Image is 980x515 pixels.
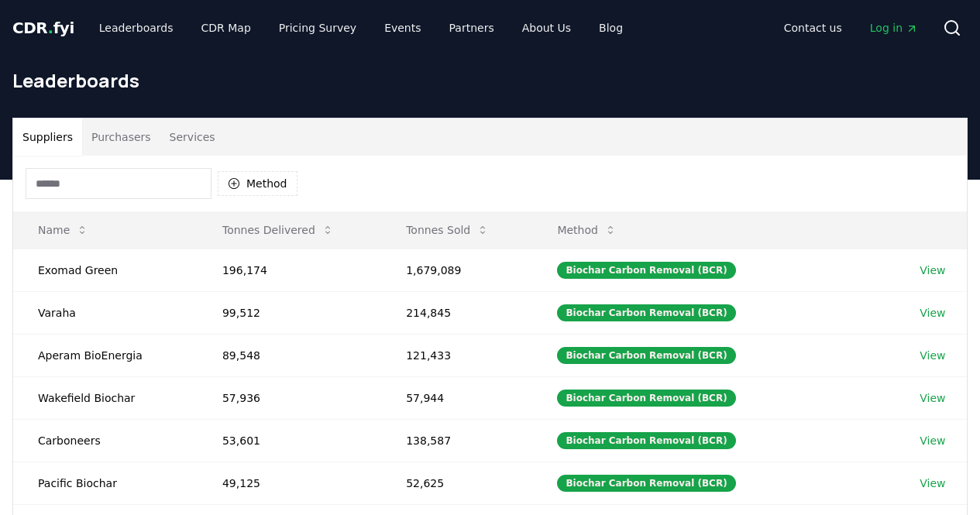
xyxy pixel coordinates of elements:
a: Pricing Survey [266,14,369,42]
td: Wakefield Biochar [13,376,198,419]
td: 52,625 [381,462,532,504]
button: Method [218,171,297,196]
span: CDR fyi [12,19,74,37]
button: Suppliers [13,118,82,156]
a: View [920,390,945,406]
h1: Leaderboards [12,68,968,93]
span: Log in [870,20,918,36]
a: Leaderboards [87,14,186,42]
a: View [920,348,945,363]
a: About Us [510,14,583,42]
a: View [920,305,945,321]
td: 1,679,089 [381,249,532,291]
td: Pacific Biochar [13,462,198,504]
a: Contact us [772,14,854,42]
a: View [920,263,945,278]
div: Biochar Carbon Removal (BCR) [557,347,735,364]
a: Blog [586,14,635,42]
td: 121,433 [381,334,532,376]
nav: Main [87,14,635,42]
td: 99,512 [198,291,381,334]
td: Aperam BioEnergia [13,334,198,376]
td: 57,944 [381,376,532,419]
td: 214,845 [381,291,532,334]
div: Biochar Carbon Removal (BCR) [557,304,735,321]
a: Events [372,14,433,42]
button: Name [26,215,101,245]
button: Services [160,118,225,156]
button: Tonnes Sold [394,215,501,245]
td: Exomad Green [13,249,198,291]
nav: Main [772,14,930,42]
a: View [920,476,945,491]
a: Partners [437,14,507,42]
td: 57,936 [198,376,381,419]
button: Purchasers [82,118,160,156]
td: Carboneers [13,419,198,462]
td: 49,125 [198,462,381,504]
div: Biochar Carbon Removal (BCR) [557,475,735,492]
div: Biochar Carbon Removal (BCR) [557,262,735,279]
td: 89,548 [198,334,381,376]
a: CDR.fyi [12,17,74,39]
a: Log in [858,14,930,42]
a: CDR Map [189,14,263,42]
div: Biochar Carbon Removal (BCR) [557,432,735,449]
div: Biochar Carbon Removal (BCR) [557,390,735,407]
td: 196,174 [198,249,381,291]
td: 138,587 [381,419,532,462]
button: Tonnes Delivered [210,215,346,245]
span: . [48,19,53,37]
a: View [920,433,945,448]
td: Varaha [13,291,198,334]
td: 53,601 [198,419,381,462]
button: Method [545,215,629,245]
